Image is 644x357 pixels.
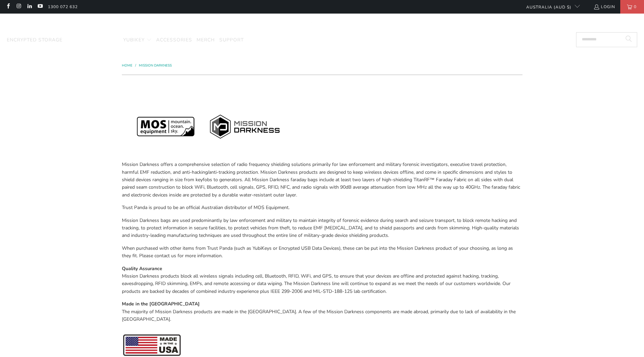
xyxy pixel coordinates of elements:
input: Search... [576,32,637,47]
a: Login [593,3,615,11]
p: Mission Darkness bags are used predominantly by law enforcement and military to maintain integrit... [122,217,522,240]
button: Search [620,32,637,47]
a: Merch [197,32,215,48]
span: Support [219,37,244,43]
span: Home [122,63,132,68]
span: / [135,63,136,68]
a: Encrypted Storage [7,32,62,48]
strong: Made in the [GEOGRAPHIC_DATA] [122,301,200,307]
a: Trust Panda Australia on Facebook [5,4,11,10]
strong: Quality Assurance [122,265,162,272]
span: YubiKey [123,37,145,43]
a: Mission Darkness [67,32,119,48]
nav: Translation missing: en.navigation.header.main_nav [7,32,244,48]
span: Encrypted Storage [7,37,62,43]
a: Support [219,32,244,48]
a: Trust Panda Australia on LinkedIn [26,4,32,10]
a: Trust Panda Australia on Instagram [16,4,21,10]
p: Mission Darkness products block all wireless signals including cell, Bluetooth, RFID, WiFi, and G... [122,265,522,296]
a: Accessories [156,32,192,48]
span: radio signals with 90dB average attenuation from low MHz all the way up to 40GHz [301,184,480,190]
p: When purchased with other items from Trust Panda (such as YubiKeys or Encrypted USB Data Devices)... [122,245,522,260]
p: The majority of Mission Darkness products are made in the [GEOGRAPHIC_DATA]. A few of the Mission... [122,300,522,323]
img: Trust Panda Australia [287,17,357,31]
summary: YubiKey [123,32,152,48]
span: Mission Darkness [67,37,119,43]
span: Accessories [156,37,192,43]
a: Mission Darkness [139,63,172,68]
a: Trust Panda Australia on YouTube [37,4,43,10]
p: Mission Darkness offers a comprehensive selection of radio frequency shielding solutions primaril... [122,161,522,199]
p: Trust Panda is proud to be an official Australian distributor of MOS Equipment. [122,204,522,211]
a: 1300 072 632 [48,3,78,11]
span: Merch [197,37,215,43]
a: Home [122,63,133,68]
